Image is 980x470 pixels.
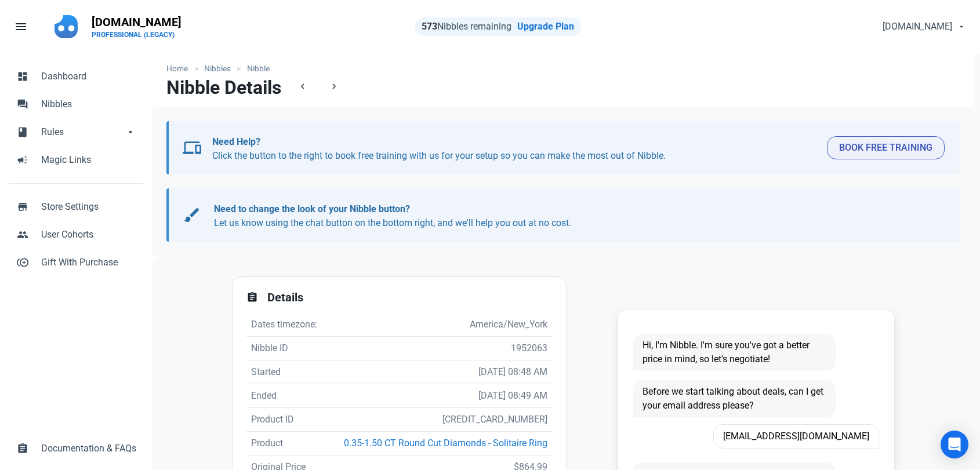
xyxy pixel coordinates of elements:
span: Book Free Training [839,141,932,155]
span: forum [17,97,28,109]
b: Need to change the look of your Nibble button? [214,203,410,214]
a: peopleUser Cohorts [9,221,143,249]
a: campaignMagic Links [9,146,143,174]
td: Product ID [246,408,337,432]
a: bookRulesarrow_drop_down [9,118,143,146]
p: Let us know using the chat button on the bottom right, and we'll help you out at no cost. [214,202,933,230]
button: Book Free Training [827,136,945,159]
td: America/New_York [337,313,552,337]
span: chevron_left [297,81,308,92]
span: devices [183,139,201,157]
td: [CREDIT_CARD_NUMBER] [337,408,552,432]
span: Hi, I'm Nibble. I'm sure you've got a better price in mind, so let's negotiate! [633,334,836,371]
span: chevron_right [328,81,340,92]
span: control_point_duplicate [17,256,28,267]
p: PROFESSIONAL (LEGACY) [92,30,182,39]
strong: 573 [422,21,437,32]
button: [DOMAIN_NAME] [873,15,973,38]
span: Documentation & FAQs [41,442,136,456]
span: assignment [17,442,28,453]
nav: breadcrumbs [153,53,974,77]
span: store [17,200,28,212]
a: Upgrade Plan [517,21,574,32]
a: forumNibbles [9,90,143,118]
span: Nibbles remaining [422,21,511,32]
span: assignment [246,292,258,303]
span: people [17,228,28,239]
span: arrow_drop_down [125,125,136,137]
a: assignmentDocumentation & FAQs [9,435,143,462]
span: campaign [17,153,28,165]
span: Rules [41,125,125,139]
span: dashboard [17,70,28,81]
span: brush [183,206,201,224]
b: Need Help? [212,136,260,147]
a: storeStore Settings [9,193,143,221]
td: Product [246,432,337,456]
span: Store Settings [41,200,136,214]
h1: Nibble Details [166,77,281,98]
h2: Details [267,291,552,304]
a: 0.35-1.50 CT Round Cut Diamonds - Solitaire Ring [344,438,547,449]
td: 1952063 [337,337,552,360]
td: Started [246,360,337,384]
a: control_point_duplicateGift With Purchase [9,249,143,276]
span: [EMAIL_ADDRESS][DOMAIN_NAME] [713,424,879,449]
a: Nibbles [198,63,237,75]
p: [DOMAIN_NAME] [92,14,182,30]
a: Home [166,63,194,75]
span: Nibbles [41,97,136,111]
span: Magic Links [41,153,136,167]
td: [DATE] 08:48 AM [337,360,552,384]
span: Gift With Purchase [41,256,136,269]
span: book [17,125,28,137]
p: Click the button to the right to book free training with us for your setup so you can make the mo... [212,135,818,163]
td: Nibble ID [246,337,337,360]
td: Ended [246,384,337,408]
a: [DOMAIN_NAME]PROFESSIONAL (LEGACY) [85,9,188,44]
a: dashboardDashboard [9,63,143,90]
span: menu [14,20,28,34]
td: Dates timezone: [246,313,337,337]
span: User Cohorts [41,228,136,242]
td: [DATE] 08:49 AM [337,384,552,408]
a: chevron_right [320,77,349,97]
span: Dashboard [41,70,136,83]
a: chevron_left [288,77,317,97]
span: [DOMAIN_NAME] [883,20,952,34]
span: Before we start talking about deals, can I get your email address please? [633,380,836,417]
div: Open Intercom Messenger [941,431,968,458]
